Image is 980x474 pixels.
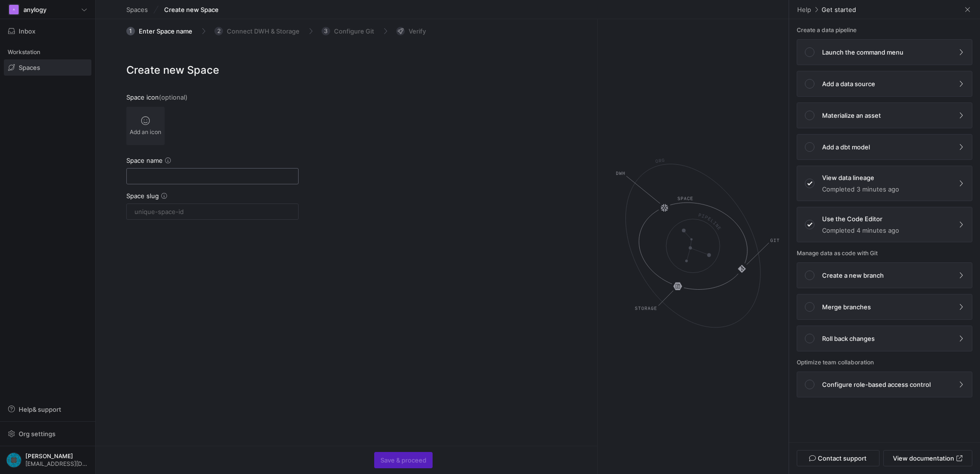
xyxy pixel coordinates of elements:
button: Contact support [797,450,880,466]
span: Org settings [19,430,56,438]
button: Add a dbt model [797,134,972,160]
button: Help& support [4,401,91,418]
span: 1 [129,28,132,34]
button: Merge branches [797,294,972,320]
p: Launch the command menu [822,48,903,56]
button: Use the Code EditorCompleted 4 minutes ago [797,207,972,242]
p: Merge branches [822,303,871,311]
button: View data lineageCompleted 3 minutes ago [797,166,972,201]
span: Space icon [126,93,159,101]
img: https://lh3.googleusercontent.com/a/ACg8ocIpvyI90UC_rlBwEI9Zj3D2wtts-yOQsWfVBXuwaElNaqbaAig=s96-c [6,452,22,468]
span: (optional) [159,93,188,101]
button: Materialize an asset [797,102,972,128]
button: Org settings [4,426,91,442]
span: Help & support [19,406,61,413]
p: Configure role-based access control [822,381,931,388]
input: unique-space-id [134,208,290,215]
button: Inbox [4,23,91,39]
p: Completed 3 minutes ago [822,185,899,193]
a: View documentation [883,450,972,466]
p: Create a new branch [822,271,884,279]
p: Add a data source [822,80,875,88]
span: Create new Space [164,6,219,13]
p: Roll back changes [822,335,875,342]
a: Spaces [126,6,148,13]
p: Use the Code Editor [822,215,899,223]
span: Add an icon [130,129,161,135]
span: View documentation [893,454,954,462]
span: Create new Space [126,62,563,78]
a: Spaces [4,59,91,76]
p: Add a dbt model [822,143,870,151]
span: Spaces [19,64,40,71]
button: Launch the command menu [797,39,972,65]
a: Org settings [4,431,91,439]
span: Contact support [818,454,867,462]
button: Create a new branch [797,262,972,288]
a: Get started [821,5,857,14]
p: View data lineage [822,174,899,181]
button: Configure role-based access control [797,372,972,397]
p: Materialize an asset [822,112,881,119]
a: Help [797,5,812,14]
p: Manage data as code with Git [797,250,972,257]
p: Completed 4 minutes ago [822,226,899,234]
span: anylogy [23,6,46,13]
div: Workstation [4,45,91,59]
span: [PERSON_NAME] [25,453,89,460]
span: Space name [126,157,163,164]
div: A [9,5,19,14]
span: Enter Space name [139,27,192,35]
span: Inbox [19,27,35,35]
span: [EMAIL_ADDRESS][DOMAIN_NAME] [25,461,89,467]
button: Add a data source [797,71,972,97]
button: 1Enter Space name [126,27,192,35]
button: https://lh3.googleusercontent.com/a/ACg8ocIpvyI90UC_rlBwEI9Zj3D2wtts-yOQsWfVBXuwaElNaqbaAig=s96-c... [4,450,91,470]
button: Roll back changes [797,326,972,351]
span: Space slug [126,192,159,200]
p: Optimize team collaboration [797,359,972,366]
p: Create a data pipeline [797,27,972,34]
